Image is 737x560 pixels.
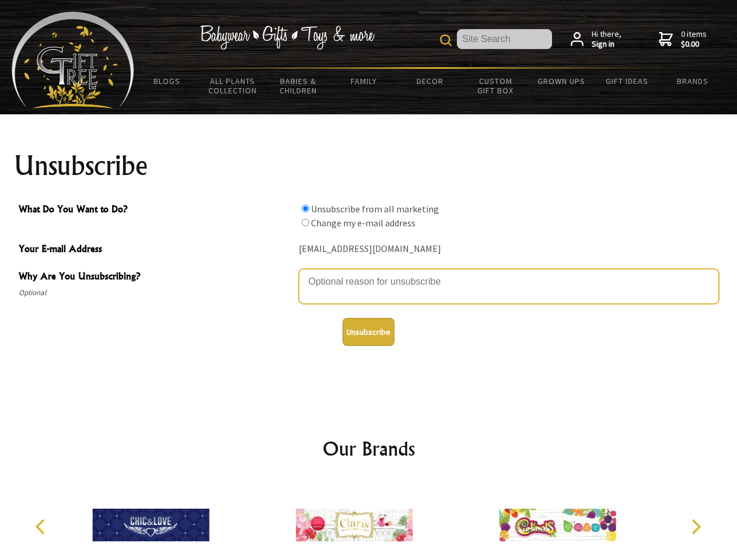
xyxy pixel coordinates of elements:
a: All Plants Collection [200,69,266,103]
h2: Our Brands [23,435,714,463]
div: [EMAIL_ADDRESS][DOMAIN_NAME] [299,240,719,258]
span: Optional [19,286,293,300]
span: Hi there, [592,29,621,50]
textarea: Why Are You Unsubscribing? [299,269,719,304]
button: Previous [29,514,55,540]
a: Decor [397,69,463,93]
a: BLOGS [134,69,200,93]
a: Brands [660,69,726,93]
a: 0 items$0.00 [659,29,707,50]
img: Babywear - Gifts - Toys & more [200,25,375,50]
a: Gift Ideas [594,69,660,93]
input: Site Search [457,29,552,49]
h1: Unsubscribe [14,152,724,180]
span: Your E-mail Address [19,242,293,258]
button: Next [683,514,708,540]
button: Unsubscribe [343,318,394,346]
strong: Sign in [592,39,621,50]
a: Hi there,Sign in [571,29,621,50]
label: Unsubscribe from all marketing [311,203,439,215]
a: Grown Ups [528,69,594,93]
span: Why Are You Unsubscribing? [19,269,293,286]
a: Custom Gift Box [463,69,529,103]
span: What Do You Want to Do? [19,202,293,219]
input: What Do You Want to Do? [302,219,309,226]
input: What Do You Want to Do? [302,205,309,212]
img: product search [440,34,452,46]
img: Babyware - Gifts - Toys and more... [12,12,134,108]
span: 0 items [681,29,707,50]
a: Family [331,69,397,93]
label: Change my e-mail address [311,217,415,229]
a: Babies & Children [266,69,331,103]
strong: $0.00 [681,39,707,50]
